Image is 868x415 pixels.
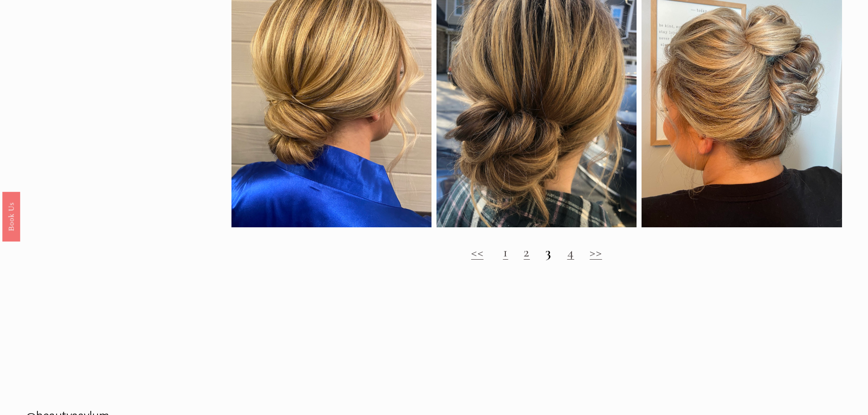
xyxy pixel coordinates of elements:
a: 4 [567,244,575,261]
a: Book Us [2,191,20,241]
a: >> [590,244,602,261]
a: 2 [524,244,530,261]
strong: 3 [545,244,552,261]
a: << [471,244,483,261]
a: 1 [503,244,508,261]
